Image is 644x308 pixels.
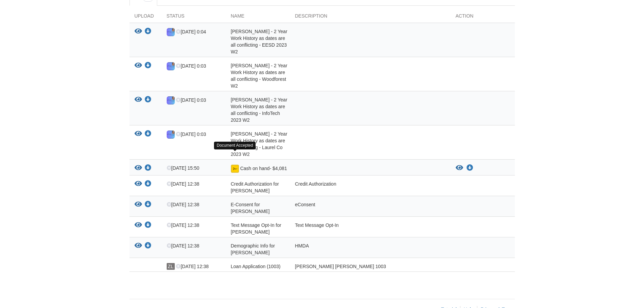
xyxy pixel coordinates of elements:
[176,29,206,34] span: [DATE] 0:04
[167,131,175,139] img: Upload Icon
[176,97,206,103] span: [DATE] 0:03
[176,264,209,269] span: [DATE] 12:38
[167,62,175,70] img: Upload Icon
[240,166,287,171] span: Cash on hand- $4,081
[176,63,206,69] span: [DATE] 0:03
[145,223,151,228] a: Download Text Message Opt-In for Sarah Michelle Nolan
[145,63,151,69] a: Download Sarah Nolan - 2 Year Work History as dates are all conflicting - Woodforest W2
[145,132,151,137] a: Download Sarah Nolan - 2 Year Work History as dates are all conflicting - Laurel Co 2023 W2
[451,13,515,23] div: Action
[135,28,142,35] button: View Sarah Nolan - 2 Year Work History as dates are all conflicting - EESD 2023 W2
[167,222,199,228] span: [DATE] 12:38
[145,202,151,208] a: Download E-Consent for Sarah Nolan
[290,201,451,215] div: eConsent
[214,142,256,149] div: Document Accepted
[290,222,451,235] div: Text Message Opt-In
[456,165,463,171] button: View Cash on hand- $4,081
[231,264,281,269] span: Loan Application (1003)
[145,29,151,34] a: Download Sarah Nolan - 2 Year Work History as dates are all conflicting - EESD 2023 W2
[231,131,287,157] span: [PERSON_NAME] - 2 Year Work History as dates are all conflicting - Laurel Co 2023 W2
[135,201,142,208] button: View E-Consent for Sarah Nolan
[145,182,151,187] a: Download Credit Authorization for Sarah Nolan
[467,165,473,171] a: Download Cash on hand- $4,081
[167,243,199,248] span: [DATE] 12:38
[167,202,199,207] span: [DATE] 12:38
[129,13,162,23] div: Upload
[135,222,142,229] button: View Text Message Opt-In for Sarah Michelle Nolan
[135,165,142,172] button: View Cash on hand- $4,081
[135,96,142,103] button: View Sarah Nolan - 2 Year Work History as dates are all conflicting - InfoTech 2023 W2
[135,242,142,250] button: View Demographic Info for Sarah Michelle Nolan
[231,202,270,214] span: E-Consent for [PERSON_NAME]
[135,131,142,138] button: View Sarah Nolan - 2 Year Work History as dates are all conflicting - Laurel Co 2023 W2
[167,181,199,187] span: [DATE] 12:38
[167,263,175,270] span: ZL
[226,13,290,23] div: Name
[231,97,287,123] span: [PERSON_NAME] - 2 Year Work History as dates are all conflicting - InfoTech 2023 W2
[162,13,226,23] div: Status
[231,222,281,235] span: Text Message Opt-In for [PERSON_NAME]
[145,243,151,249] a: Download Demographic Info for Sarah Michelle Nolan
[167,28,175,36] img: Upload Icon
[231,29,287,54] span: [PERSON_NAME] - 2 Year Work History as dates are all conflicting - EESD 2023 W2
[231,63,287,89] span: [PERSON_NAME] - 2 Year Work History as dates are all conflicting - Woodforest W2
[290,263,451,270] div: [PERSON_NAME] [PERSON_NAME] 1003
[290,13,451,23] div: Description
[231,165,239,173] img: Document accepted
[231,181,279,193] span: Credit Authorization for [PERSON_NAME]
[167,165,199,171] span: [DATE] 15:50
[145,166,151,171] a: Download Cash on hand- $4,081
[167,96,175,104] img: Upload Icon
[290,242,451,256] div: HMDA
[135,181,142,188] button: View Credit Authorization for Sarah Nolan
[290,181,451,194] div: Credit Authorization
[231,243,275,255] span: Demographic Info for [PERSON_NAME]
[135,62,142,69] button: View Sarah Nolan - 2 Year Work History as dates are all conflicting - Woodforest W2
[145,97,151,103] a: Download Sarah Nolan - 2 Year Work History as dates are all conflicting - InfoTech 2023 W2
[176,132,206,137] span: [DATE] 0:03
